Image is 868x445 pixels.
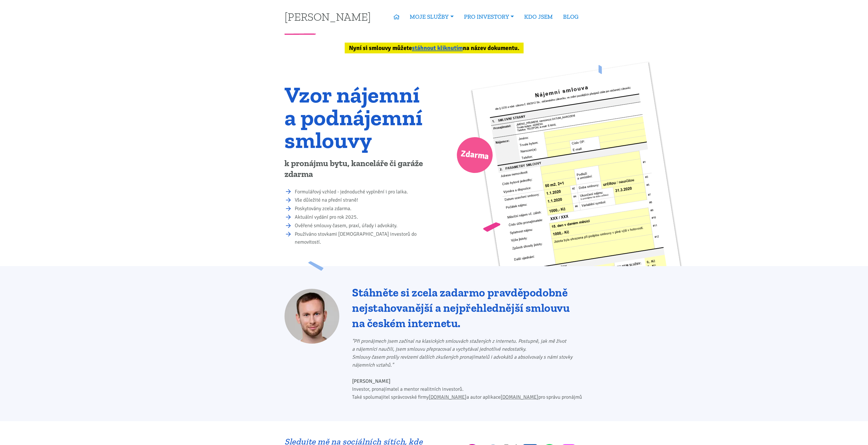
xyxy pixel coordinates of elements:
[345,43,524,53] div: Nyní si smlouvy můžete na název dokumentu.
[285,83,430,151] h1: Vzor nájemní a podnájemní smlouvy
[501,394,538,400] a: [DOMAIN_NAME]
[519,10,558,23] a: KDO JSEM
[295,222,430,230] li: Ověřené smlouvy časem, praxí, úřady i advokáty.
[295,213,430,221] li: Aktuální vydání pro rok 2025.
[285,11,371,22] a: [PERSON_NAME]
[459,10,519,23] a: PRO INVESTORY
[352,378,390,384] b: [PERSON_NAME]
[429,394,467,400] a: [DOMAIN_NAME]
[405,10,459,23] a: MOJE SLUŽBY
[558,10,583,23] a: BLOG
[412,44,463,52] a: stáhnout kliknutím
[295,230,430,246] li: Používáno stovkami [DEMOGRAPHIC_DATA] investorů do nemovitostí.
[460,146,490,164] span: Zdarma
[295,205,430,213] li: Poskytovány zcela zdarma.
[285,158,430,180] p: k pronájmu bytu, kanceláře či garáže zdarma
[295,188,430,196] li: Formulářový vzhled - jednoduché vyplnění i pro laika.
[352,377,583,401] p: Investor, pronajímatel a mentor realitních investorů. Také spolumajitel správcovské firmy a autor...
[352,285,583,331] h2: Stáhněte si zcela zadarmo pravděpodobně nejstahovanější a nejpřehlednější smlouvu na českém inter...
[295,196,430,204] li: Vše důležité na přední straně!
[285,289,339,344] img: Tomáš Kučera
[352,338,572,368] i: "Při pronájmech jsem začínal na klasických smlouvách stažených z internetu. Postupně, jak mě živo...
